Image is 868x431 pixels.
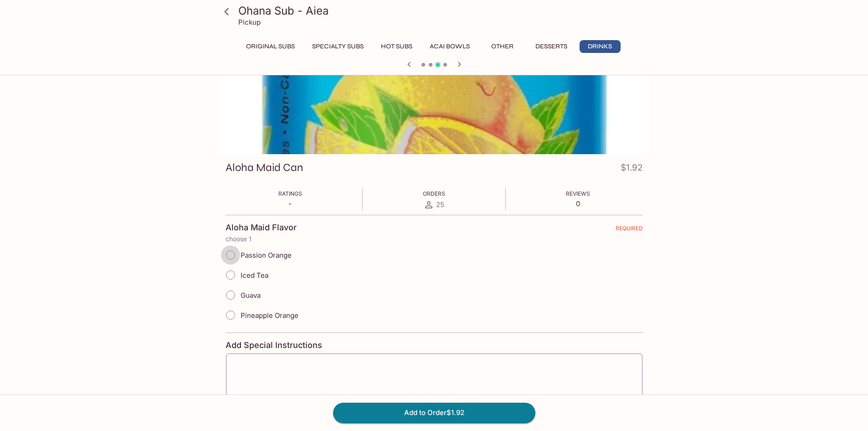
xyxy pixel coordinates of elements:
button: Add to Order$1.92 [333,403,535,423]
p: 0 [566,199,590,208]
button: Other [482,40,523,53]
h4: Aloha Maid Flavor [226,223,297,233]
button: Drinks [580,40,621,53]
span: Ratings [278,190,302,197]
span: Orders [423,190,445,197]
span: Reviews [566,190,590,197]
span: Iced Tea [241,271,268,280]
h4: $1.92 [621,161,643,178]
button: Acai Bowls [425,40,475,53]
p: choose 1 [226,235,643,243]
p: - [278,199,302,208]
span: Pineapple Orange [241,311,298,320]
button: Specialty Subs [307,40,369,53]
span: Guava [241,291,261,300]
span: 25 [436,200,444,209]
h3: Aloha Maid Can [226,161,303,175]
span: REQUIRED [616,225,643,235]
button: Desserts [530,40,572,53]
h3: Ohana Sub - Aiea [238,4,646,18]
span: Passion Orange [241,251,292,260]
p: Pickup [238,18,261,26]
button: Original Subs [241,40,300,53]
div: Aloha Maid Can [219,33,649,154]
h4: Add Special Instructions [226,340,643,350]
button: Hot Subs [376,40,417,53]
